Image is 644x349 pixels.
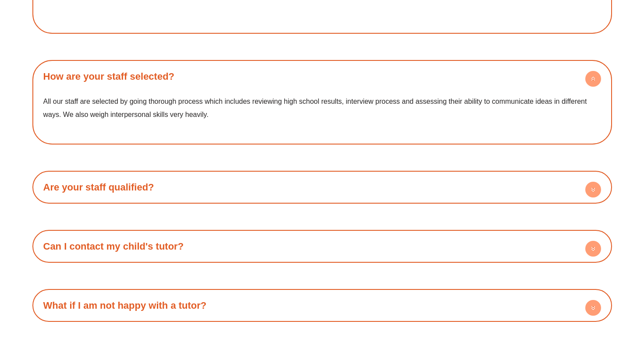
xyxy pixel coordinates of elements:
[494,250,644,349] iframe: Chat Widget
[37,234,608,258] h4: Can I contact my child's tutor?
[37,64,608,88] h4: How are your staff selected?
[37,175,608,199] h4: Are your staff qualified?
[43,182,154,193] a: Are your staff qualified?
[43,300,207,311] a: What if I am not happy with a tutor?
[43,95,601,121] p: All our staff are selected by going thorough process which includes reviewing high school results...
[37,293,608,317] h4: What if I am not happy with a tutor?
[43,241,184,252] a: Can I contact my child's tutor?
[37,88,608,140] div: How are your staff selected?
[43,71,175,82] a: How are your staff selected?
